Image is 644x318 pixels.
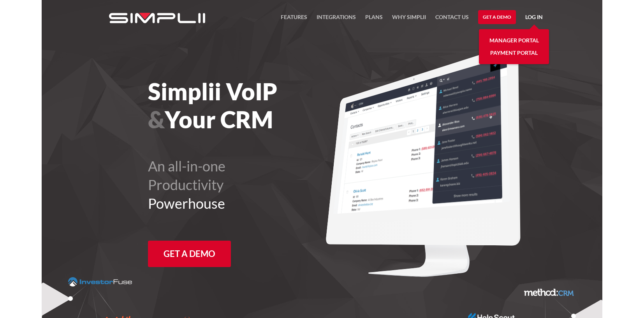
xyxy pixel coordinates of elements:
a: Contact US [435,12,469,26]
a: Integrations [317,12,356,26]
a: Log in [525,12,543,24]
span: & [148,105,165,133]
a: Why Simplii [392,12,426,26]
h2: An all-in-one Productivity [148,157,365,213]
a: Payment Portal [490,47,538,59]
a: Plans [365,12,383,26]
a: FEATURES [281,12,307,26]
a: Manager Portal [489,34,539,47]
span: Powerhouse [148,195,225,212]
img: Simplii [109,13,205,23]
a: Get a Demo [478,10,516,24]
h1: Simplii VoIP Your CRM [148,77,365,133]
a: Get a Demo [148,241,231,267]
